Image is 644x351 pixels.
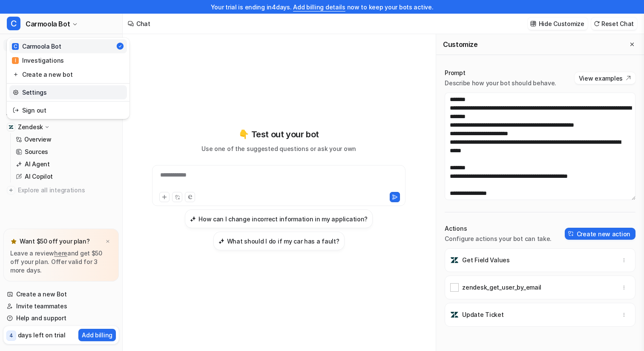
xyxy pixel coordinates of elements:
[9,67,127,81] a: Create a new bot
[12,56,64,65] div: Investigations
[9,103,127,117] a: Sign out
[12,57,19,64] span: I
[13,106,19,115] img: reset
[12,42,61,51] div: Carmoola Bot
[7,38,129,119] div: CCarmoola Bot
[9,85,127,99] a: Settings
[13,88,19,97] img: reset
[12,43,19,50] span: C
[26,18,70,30] span: Carmoola Bot
[7,17,20,30] span: C
[13,70,19,79] img: reset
